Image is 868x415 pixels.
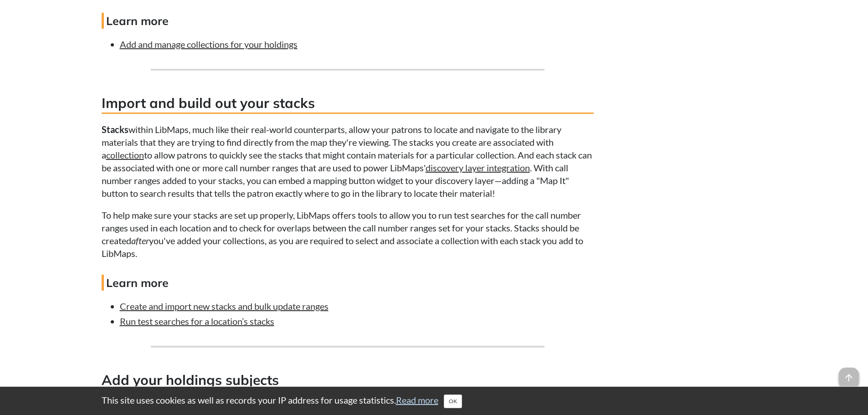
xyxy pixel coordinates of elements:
[106,149,144,160] a: collection
[131,235,149,246] em: after
[839,368,859,388] span: arrow_upward
[426,162,530,173] a: discovery layer integration
[102,275,594,291] h4: Learn more
[92,394,776,408] div: This site uses cookies as well as records your IP address for usage statistics.
[396,395,438,405] a: Read more
[102,13,594,29] h4: Learn more
[120,39,298,50] a: Add and manage collections for your holdings
[120,316,274,327] a: Run test searches for a location’s stacks
[102,124,128,135] strong: Stacks
[839,369,859,379] a: arrow_upward
[102,123,594,200] p: within LibMaps, much like their real-world counterparts, allow your patrons to locate and navigat...
[102,93,594,114] h3: Import and build out your stacks
[120,301,329,312] a: Create and import new stacks and bulk update ranges
[102,209,594,260] p: To help make sure your stacks are set up properly, LibMaps offers tools to allow you to run test ...
[102,370,594,391] h3: Add your holdings subjects
[444,395,462,408] button: Close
